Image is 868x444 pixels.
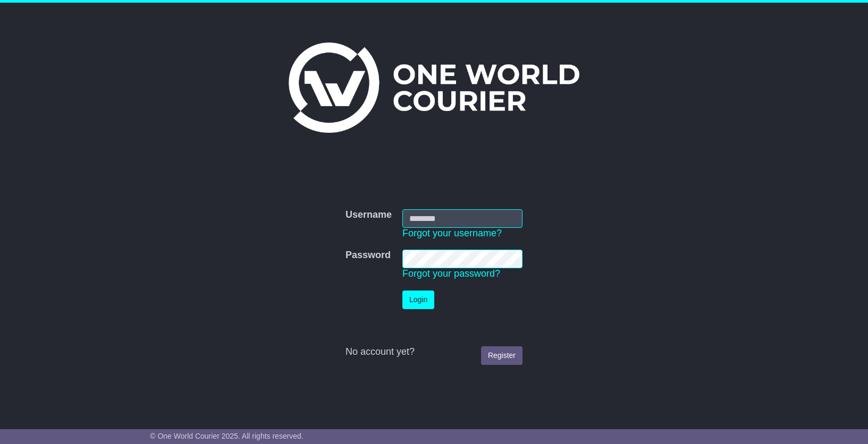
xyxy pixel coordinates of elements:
[345,250,391,261] label: Password
[481,346,523,365] a: Register
[150,432,304,440] span: © One World Courier 2025. All rights reserved.
[345,346,523,358] div: No account yet?
[402,291,434,309] button: Login
[289,42,579,133] img: One World
[345,209,392,221] label: Username
[402,268,500,279] a: Forgot your password?
[402,228,502,238] a: Forgot your username?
